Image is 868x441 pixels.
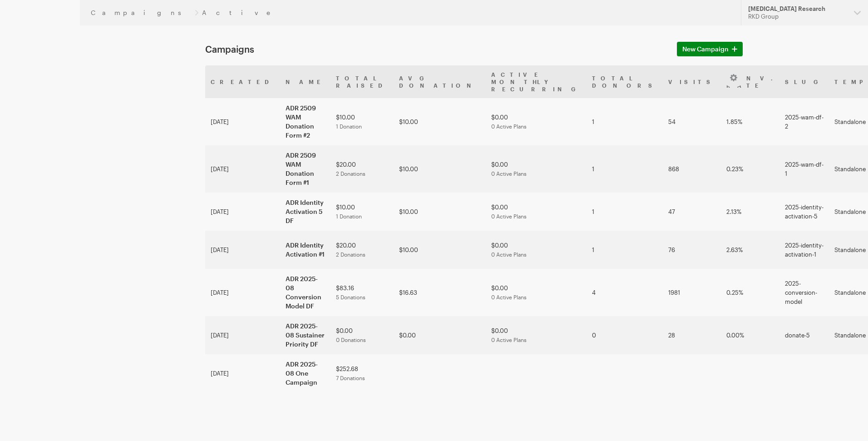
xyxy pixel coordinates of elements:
td: $10.00 [394,193,486,231]
th: Slug [779,65,829,98]
td: 2025-wam-df-1 [779,145,829,193]
td: 47 [663,193,721,231]
td: ADR 2509 WAM Donation Form #2 [280,98,330,145]
td: [DATE] [205,269,280,316]
td: $10.00 [394,98,486,145]
span: 0 Active Plans [491,213,527,219]
td: [DATE] [205,193,280,231]
td: 0.25% [721,269,779,316]
td: 2.63% [721,231,779,269]
th: Total Donors [587,65,663,98]
span: 7 Donations [336,375,365,381]
span: 0 Active Plans [491,170,527,177]
td: 1 [587,98,663,145]
td: $10.00 [394,145,486,193]
th: Active Monthly Recurring [486,65,587,98]
span: 0 Active Plans [491,294,527,300]
td: $0.00 [486,193,587,231]
td: [DATE] [205,316,280,354]
td: 0.00% [721,316,779,354]
th: Created [205,65,280,98]
th: Conv. Rate [721,65,779,98]
td: ADR 2025-08 Sustainer Priority DF [280,316,330,354]
td: 76 [663,231,721,269]
td: 1981 [663,269,721,316]
td: $252.68 [330,354,394,392]
div: RKD Group [748,13,847,20]
a: Campaigns [91,9,191,16]
td: $0.00 [394,316,486,354]
th: Visits [663,65,721,98]
td: $83.16 [330,269,394,316]
td: ADR Identity Activation 5 DF [280,193,330,231]
a: New Campaign [677,42,743,56]
h1: Campaigns [205,44,666,55]
td: 1 [587,231,663,269]
td: [DATE] [205,98,280,145]
td: 1 [587,193,663,231]
td: 28 [663,316,721,354]
th: Name [280,65,330,98]
td: 1 [587,145,663,193]
td: 54 [663,98,721,145]
td: ADR 2025-08 One Campaign [280,354,330,392]
td: $20.00 [330,145,394,193]
span: 0 Active Plans [491,251,527,258]
td: 2025-identity-activation-1 [779,231,829,269]
span: 2 Donations [336,251,365,258]
td: $0.00 [486,316,587,354]
td: $0.00 [486,145,587,193]
td: [DATE] [205,354,280,392]
td: 2025-identity-activation-5 [779,193,829,231]
td: 0.23% [721,145,779,193]
td: 1.85% [721,98,779,145]
td: $0.00 [486,269,587,316]
span: 0 Active Plans [491,337,527,343]
span: 2 Donations [336,170,365,177]
span: 1 Donation [336,123,362,129]
td: 2025-wam-df-2 [779,98,829,145]
td: [DATE] [205,145,280,193]
div: [MEDICAL_DATA] Research [748,5,847,13]
td: $0.00 [330,316,394,354]
th: Avg Donation [394,65,486,98]
span: 5 Donations [336,294,365,300]
span: 0 Active Plans [491,123,527,129]
td: $16.63 [394,269,486,316]
td: $20.00 [330,231,394,269]
td: 4 [587,269,663,316]
td: $0.00 [486,231,587,269]
td: $10.00 [330,98,394,145]
td: donate-5 [779,316,829,354]
td: $0.00 [486,98,587,145]
th: Total Raised [330,65,394,98]
td: [DATE] [205,231,280,269]
td: 0 [587,316,663,354]
td: 2.13% [721,193,779,231]
td: $10.00 [394,231,486,269]
td: 868 [663,145,721,193]
td: ADR Identity Activation #1 [280,231,330,269]
span: 1 Donation [336,213,362,219]
span: New Campaign [682,44,729,55]
td: 2025-conversion-model [779,269,829,316]
span: 0 Donations [336,337,366,343]
td: ADR 2509 WAM Donation Form #1 [280,145,330,193]
td: $10.00 [330,193,394,231]
td: ADR 2025-08 Conversion Model DF [280,269,330,316]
